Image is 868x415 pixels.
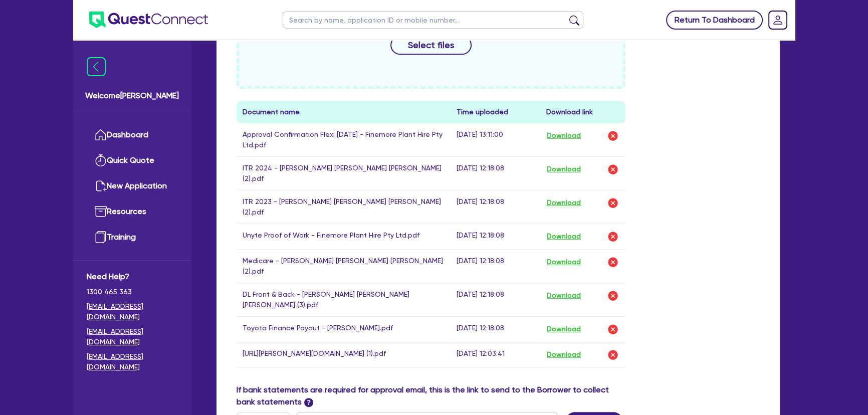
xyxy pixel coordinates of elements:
[237,156,451,190] td: ITR 2024 - [PERSON_NAME] [PERSON_NAME] [PERSON_NAME] (2).pdf
[237,283,451,316] td: DL Front & Back - [PERSON_NAME] [PERSON_NAME] [PERSON_NAME] (3).pdf
[95,231,107,243] img: training
[546,289,581,302] button: Download
[607,197,619,209] img: delete-icon
[87,173,177,199] a: New Application
[546,348,581,361] button: Download
[546,256,581,269] button: Download
[546,163,581,176] button: Download
[283,11,583,29] input: Search by name, application ID or mobile number...
[87,225,177,250] a: Training
[237,384,625,408] label: If bank statements are required for approval email, this is the link to send to the Borrower to c...
[451,283,540,316] td: [DATE] 12:18:08
[607,349,619,361] img: delete-icon
[607,290,619,302] img: delete-icon
[390,36,472,55] button: Select files
[87,148,177,173] a: Quick Quote
[237,342,451,367] td: [URL][PERSON_NAME][DOMAIN_NAME] (1).pdf
[451,224,540,249] td: [DATE] 12:18:08
[546,129,581,142] button: Download
[765,7,791,33] a: Dropdown toggle
[237,316,451,342] td: Toyota Finance Payout - [PERSON_NAME].pdf
[451,156,540,190] td: [DATE] 12:18:08
[237,224,451,249] td: Unyte Proof of Work - Finemore Plant Hire Pty Ltd.pdf
[87,57,106,76] img: icon-menu-close
[87,326,177,347] a: [EMAIL_ADDRESS][DOMAIN_NAME]
[666,11,763,30] a: Return To Dashboard
[95,180,107,192] img: new-application
[85,90,179,102] span: Welcome [PERSON_NAME]
[607,130,619,142] img: delete-icon
[451,316,540,342] td: [DATE] 12:18:08
[451,249,540,283] td: [DATE] 12:18:08
[451,123,540,157] td: [DATE] 13:11:00
[607,323,619,335] img: delete-icon
[87,301,177,322] a: [EMAIL_ADDRESS][DOMAIN_NAME]
[87,122,177,148] a: Dashboard
[87,271,177,283] span: Need Help?
[451,101,540,123] th: Time uploaded
[237,190,451,224] td: ITR 2023 - [PERSON_NAME] [PERSON_NAME] [PERSON_NAME] (2).pdf
[95,154,107,166] img: quick-quote
[87,199,177,225] a: Resources
[546,196,581,210] button: Download
[237,249,451,283] td: Medicare - [PERSON_NAME] [PERSON_NAME] [PERSON_NAME] (2).pdf
[546,230,581,243] button: Download
[607,163,619,175] img: delete-icon
[89,12,208,28] img: quest-connect-logo-blue
[451,190,540,224] td: [DATE] 12:18:08
[607,256,619,268] img: delete-icon
[95,205,107,218] img: resources
[237,123,451,157] td: Approval Confirmation Flexi [DATE] - Finemore Plant Hire Pty Ltd.pdf
[87,351,177,372] a: [EMAIL_ADDRESS][DOMAIN_NAME]
[540,101,625,123] th: Download link
[451,342,540,367] td: [DATE] 12:03:41
[546,323,581,336] button: Download
[304,398,313,407] span: ?
[87,287,177,297] span: 1300 465 363
[607,231,619,243] img: delete-icon
[237,101,451,123] th: Document name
